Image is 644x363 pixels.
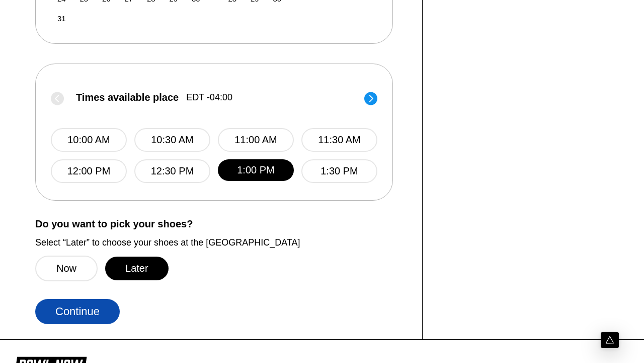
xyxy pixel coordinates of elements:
[35,299,120,324] button: Continue
[35,256,98,281] button: Now
[134,159,210,183] button: 12:30 PM
[301,128,377,152] button: 11:30 AM
[51,159,127,183] button: 12:00 PM
[186,92,232,103] span: EDT -04:00
[218,128,294,152] button: 11:00 AM
[134,128,210,152] button: 10:30 AM
[301,159,377,183] button: 1:30 PM
[76,92,179,103] span: Times available place
[105,257,169,280] button: Later
[35,218,407,229] label: Do you want to pick your shoes?
[51,128,127,152] button: 10:00 AM
[55,12,68,25] div: Choose Sunday, August 31st, 2025
[35,237,407,248] label: Select “Later” to choose your shoes at the [GEOGRAPHIC_DATA]
[218,159,294,181] button: 1:00 PM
